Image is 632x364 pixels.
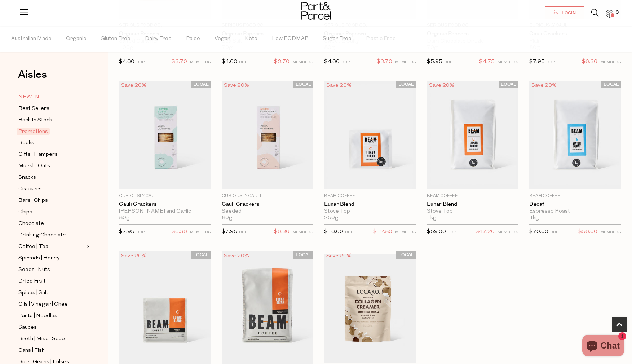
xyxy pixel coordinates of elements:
[324,201,416,208] a: Lunar Blend
[293,251,313,259] span: LOCAL
[136,60,145,64] small: RRP
[345,230,353,234] small: RRP
[222,251,251,261] div: Save 20%
[274,227,290,237] span: $6.36
[186,26,200,52] span: Paleo
[145,26,172,52] span: Dairy Free
[479,57,495,67] span: $4.75
[427,208,519,215] div: Stove Top
[18,265,84,274] a: Seeds | Nuts
[136,230,145,234] small: RRP
[18,289,48,297] span: Spices | Salt
[222,201,314,208] a: Cauli Crackers
[119,208,211,215] div: [PERSON_NAME] and Garlic
[18,93,84,102] a: NEW IN
[274,57,290,67] span: $3.70
[222,59,237,65] span: $4.60
[580,335,626,358] inbox-online-store-chat: Shopify online store chat
[529,59,545,65] span: $7.95
[18,105,49,113] span: Best Sellers
[18,231,84,240] a: Drinking Chocolate
[606,10,613,17] a: 0
[17,128,50,135] span: Promotions
[324,229,343,235] span: $16.00
[427,193,519,199] p: Beam Coffee
[119,59,134,65] span: $4.60
[191,81,211,88] span: LOCAL
[172,57,187,67] span: $3.70
[18,219,44,228] span: Chocolate
[444,60,452,64] small: RRP
[396,81,416,88] span: LOCAL
[324,254,416,363] img: Coffee Creamer
[341,60,350,64] small: RRP
[66,26,86,52] span: Organic
[600,60,621,64] small: MEMBERS
[84,242,89,251] button: Expand/Collapse Coffee | Tea
[239,230,247,234] small: RRP
[18,138,84,147] a: Books
[18,150,58,159] span: Gifts | Hampers
[601,81,621,88] span: LOCAL
[18,242,84,251] a: Coffee | Tea
[324,208,416,215] div: Stove Top
[191,251,211,259] span: LOCAL
[18,300,84,309] a: Oils | Vinegar | Ghee
[529,201,621,208] a: Decaf
[529,229,548,235] span: $70.00
[18,185,42,194] span: Crackers
[18,208,32,217] span: Chips
[18,334,84,343] a: Broth | Miso | Soup
[18,116,84,125] a: Back In Stock
[222,208,314,215] div: Seeded
[498,60,518,64] small: MEMBERS
[18,161,84,170] a: Muesli | Oats
[11,26,52,52] span: Australian Made
[18,116,52,125] span: Back In Stock
[18,69,47,87] a: Aisles
[427,201,519,208] a: Lunar Blend
[18,196,48,205] span: Bars | Chips
[324,59,340,65] span: $4.60
[324,81,416,189] img: Lunar Blend
[600,230,621,234] small: MEMBERS
[547,60,555,64] small: RRP
[427,59,442,65] span: $5.95
[18,243,48,251] span: Coffee | Tea
[190,60,211,64] small: MEMBERS
[476,227,495,237] span: $47.20
[324,193,416,199] p: Beam Coffee
[18,254,59,263] span: Spreads | Honey
[18,323,84,332] a: Sauces
[119,193,211,199] p: Curiously Cauli
[18,208,84,217] a: Chips
[18,104,84,113] a: Best Sellers
[529,208,621,215] div: Espresso Roast
[18,173,84,182] a: Snacks
[18,67,47,83] span: Aisles
[427,81,519,189] img: Lunar Blend
[578,227,597,237] span: $56.00
[245,26,257,52] span: Keto
[222,215,233,221] span: 80g
[529,193,621,199] p: Beam Coffee
[18,173,36,182] span: Snacks
[101,26,131,52] span: Gluten Free
[119,251,149,261] div: Save 20%
[18,219,84,228] a: Chocolate
[377,57,392,67] span: $3.70
[18,277,84,286] a: Dried Fruit
[119,229,134,235] span: $7.95
[614,9,620,16] span: 0
[292,60,313,64] small: MEMBERS
[373,227,392,237] span: $12.80
[18,300,68,309] span: Oils | Vinegar | Ghee
[292,230,313,234] small: MEMBERS
[324,215,339,221] span: 250g
[18,312,57,320] span: Pasta | Noodles
[324,251,354,261] div: Save 20%
[395,60,416,64] small: MEMBERS
[222,81,251,90] div: Save 20%
[560,10,576,16] span: Login
[550,230,558,234] small: RRP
